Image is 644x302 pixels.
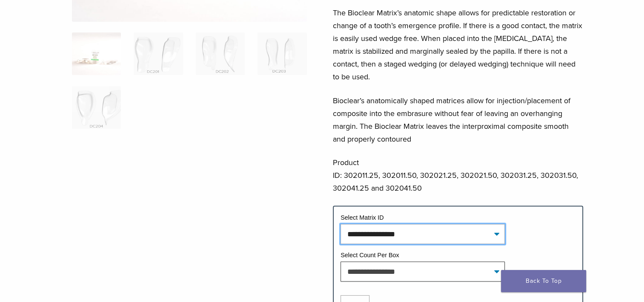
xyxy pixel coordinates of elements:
p: Bioclear’s anatomically shaped matrices allow for injection/placement of composite into the embra... [333,94,583,145]
img: Original Anterior Matrix - DC Series - Image 4 [258,32,306,75]
img: Original Anterior Matrix - DC Series - Image 5 [72,86,121,129]
a: Back To Top [501,270,586,292]
img: Anterior-Original-DC-Series-Matrices-324x324.jpg [72,32,121,75]
img: Original Anterior Matrix - DC Series - Image 3 [196,32,245,75]
p: Product ID: 302011.25, 302011.50, 302021.25, 302021.50, 302031.25, 302031.50, 302041.25 and 30204... [333,156,583,195]
label: Select Count Per Box [341,252,399,258]
img: Original Anterior Matrix - DC Series - Image 2 [134,32,183,75]
p: The Bioclear Matrix’s anatomic shape allows for predictable restoration or change of a tooth’s em... [333,6,583,83]
label: Select Matrix ID [341,214,384,221]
